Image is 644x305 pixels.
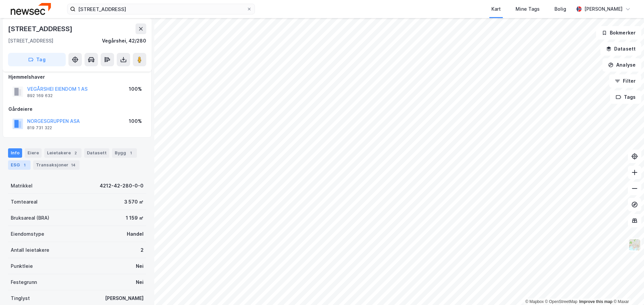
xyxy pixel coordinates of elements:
button: Bokmerker [596,26,641,40]
div: Leietakere [44,148,82,158]
div: [PERSON_NAME] [584,5,623,13]
div: 3 570 ㎡ [124,198,144,206]
div: Eiendomstype [11,230,44,238]
div: Handel [127,230,144,238]
button: Datasett [600,42,641,56]
div: 1 [21,162,28,168]
div: Antall leietakere [11,246,49,254]
button: Tag [8,53,66,66]
div: 100% [129,85,142,93]
div: Kart [491,5,501,13]
div: Nei [136,262,144,270]
a: OpenStreetMap [545,299,578,304]
div: Datasett [84,148,109,158]
div: Tinglyst [11,294,30,302]
div: Nei [136,278,144,286]
button: Tags [610,90,641,104]
div: Bruksareal (BRA) [11,214,49,222]
a: Mapbox [525,299,544,304]
div: 4212-42-280-0-0 [100,182,144,190]
div: 1 [127,150,134,156]
input: Søk på adresse, matrikkel, gårdeiere, leietakere eller personer [75,4,247,14]
div: 1 159 ㎡ [126,214,144,222]
div: Mine Tags [516,5,540,13]
div: 100% [129,117,142,125]
div: [STREET_ADDRESS] [8,37,53,45]
div: Vegårshei, 42/280 [102,37,146,45]
div: [STREET_ADDRESS] [8,23,74,34]
div: [PERSON_NAME] [105,294,144,302]
div: ESG [8,160,31,170]
div: Punktleie [11,262,33,270]
div: Tomteareal [11,198,38,206]
div: Hjemmelshaver [8,73,146,81]
div: Eiere [25,148,42,158]
div: Festegrunn [11,278,37,286]
div: Gårdeiere [8,105,146,113]
div: Bolig [554,5,566,13]
iframe: Chat Widget [610,273,644,305]
div: Transaksjoner [33,160,79,170]
img: newsec-logo.f6e21ccffca1b3a03d2d.png [11,3,51,15]
button: Analyse [602,58,641,72]
div: Info [8,148,22,158]
div: Bygg [112,148,137,158]
img: Z [628,238,641,251]
div: Matrikkel [11,182,33,190]
div: 892 169 632 [27,93,53,98]
a: Improve this map [579,299,612,304]
div: 819 731 322 [27,125,52,131]
div: 2 [141,246,144,254]
div: 14 [70,162,77,168]
div: 2 [72,150,79,156]
button: Filter [609,74,641,88]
